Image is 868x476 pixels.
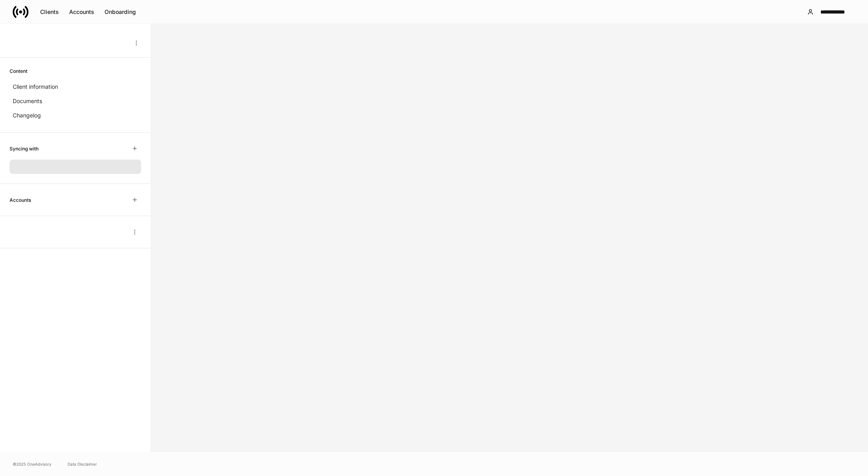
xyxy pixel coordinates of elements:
[13,461,52,467] span: © 2025 OneAdvisory
[13,83,58,91] p: Client information
[64,6,99,18] button: Accounts
[99,6,141,18] button: Onboarding
[10,67,27,75] h6: Content
[40,8,59,16] div: Clients
[13,97,42,105] p: Documents
[69,8,94,16] div: Accounts
[10,94,141,108] a: Documents
[35,6,64,18] button: Clients
[10,80,141,94] a: Client information
[10,196,31,204] h6: Accounts
[10,145,39,152] h6: Syncing with
[13,111,41,119] p: Changelog
[68,461,97,467] a: Data Disclaimer
[105,8,136,16] div: Onboarding
[10,108,141,123] a: Changelog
